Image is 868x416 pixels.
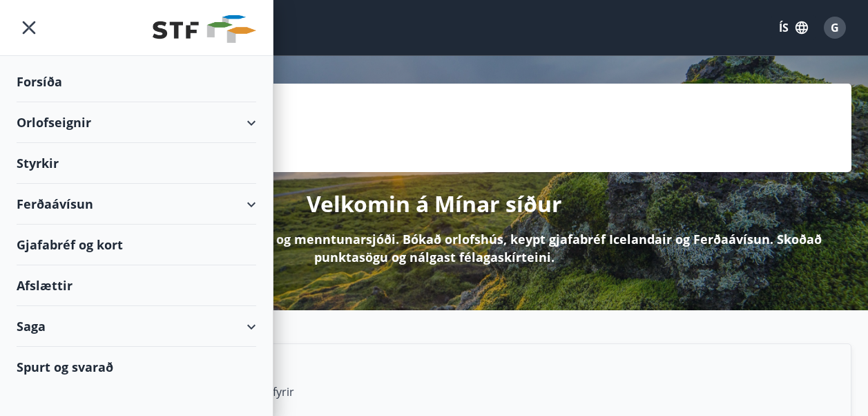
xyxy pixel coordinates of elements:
[17,184,256,225] div: Ferðaávísun
[153,15,256,43] img: union_logo
[17,15,41,40] button: menu
[17,62,256,102] div: Forsíða
[831,20,839,35] span: G
[17,347,256,387] div: Spurt og svarað
[17,265,256,306] div: Afslættir
[818,11,851,44] button: G
[17,225,256,265] div: Gjafabréf og kort
[307,189,562,219] p: Velkomin á Mínar síður
[17,306,256,347] div: Saga
[771,15,816,40] button: ÍS
[17,143,256,184] div: Styrkir
[39,230,829,266] p: Hér getur þú sótt um styrki í sjúkra- og menntunarsjóði. Bókað orlofshús, keypt gjafabréf Iceland...
[17,102,256,143] div: Orlofseignir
